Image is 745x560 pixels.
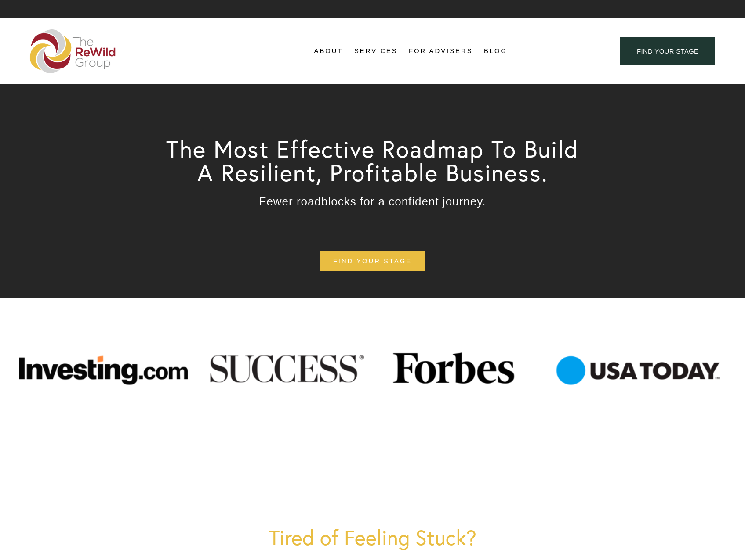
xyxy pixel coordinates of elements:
[30,29,116,73] img: The ReWild Group
[259,195,486,208] span: Fewer roadblocks for a confident journey.
[314,45,343,57] span: About
[354,45,398,58] a: folder dropdown
[320,251,425,271] a: find your stage
[354,45,398,57] span: Services
[484,45,507,58] a: Blog
[166,134,586,187] span: The Most Effective Roadmap To Build A Resilient, Profitable Business.
[620,37,715,65] a: find your stage
[314,45,343,58] a: folder dropdown
[149,526,597,549] h1: Tired of Feeling Stuck?
[409,45,472,58] a: For Advisers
